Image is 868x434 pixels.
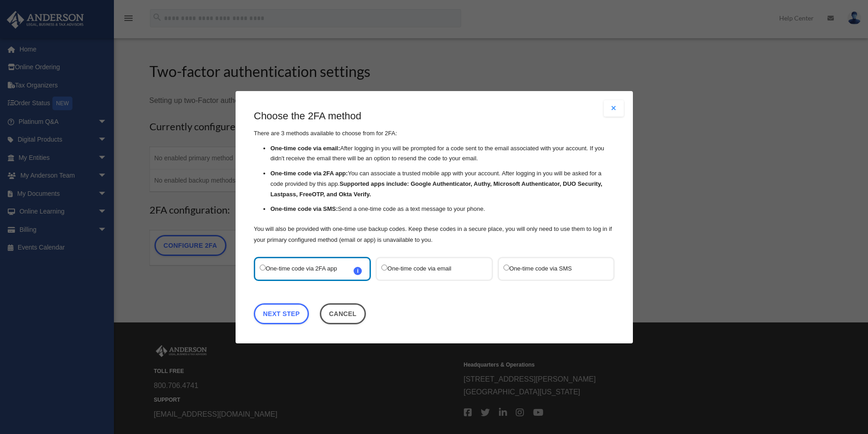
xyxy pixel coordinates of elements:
label: One-time code via 2FA app [260,262,356,275]
div: There are 3 methods available to choose from for 2FA: [254,109,615,245]
strong: One-time code via 2FA app: [270,170,348,177]
h3: Choose the 2FA method [254,109,615,123]
label: One-time code via email [381,262,478,275]
li: After logging in you will be prompted for a code sent to the email associated with your account. ... [270,143,615,164]
li: Send a one-time code as a text message to your phone. [270,204,615,214]
strong: One-time code via SMS: [270,205,338,212]
input: One-time code via SMS [503,264,509,270]
button: Close modal [604,100,624,117]
strong: One-time code via email: [270,144,340,151]
input: One-time code via 2FA appi [260,264,266,270]
p: You will also be provided with one-time use backup codes. Keep these codes in a secure place, you... [254,223,615,245]
button: Close this dialog window [319,303,365,324]
input: One-time code via email [381,264,387,270]
span: i [354,266,362,275]
label: One-time code via SMS [503,262,599,275]
strong: Supported apps include: Google Authenticator, Authy, Microsoft Authenticator, DUO Security, Lastp... [270,180,602,198]
a: Next Step [254,303,309,324]
li: You can associate a trusted mobile app with your account. After logging in you will be asked for ... [270,168,615,199]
